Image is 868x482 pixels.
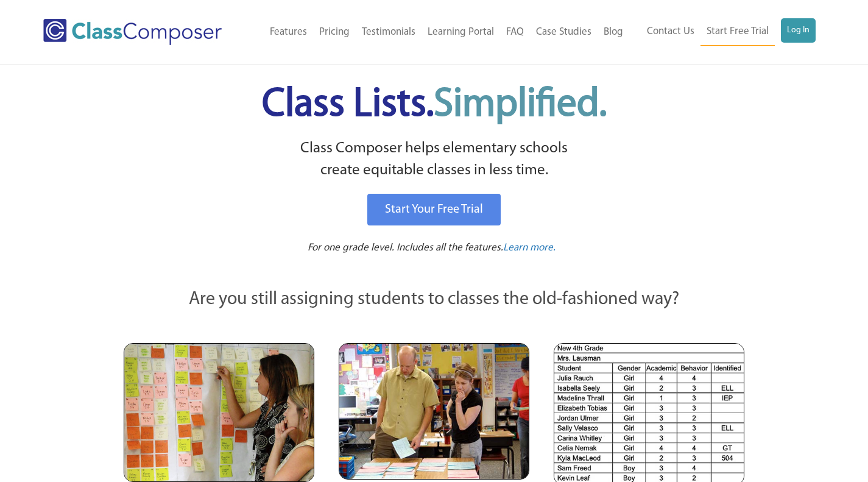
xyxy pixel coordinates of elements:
[641,18,700,45] a: Contact Us
[434,85,607,125] span: Simplified.
[503,243,556,253] span: Learn more.
[367,194,501,225] a: Start Your Free Trial
[356,19,422,46] a: Testimonials
[43,19,222,45] img: Class Composer
[385,204,483,216] span: Start Your Free Trial
[124,286,745,313] p: Are you still assigning students to classes the old-fashioned way?
[262,85,607,125] span: Class Lists.
[124,343,314,482] img: Teachers Looking at Sticky Notes
[629,18,816,46] nav: Header Menu
[422,19,500,46] a: Learning Portal
[530,19,598,46] a: Case Studies
[248,19,629,46] nav: Header Menu
[503,241,556,256] a: Learn more.
[308,243,503,253] span: For one grade level. Includes all the features.
[122,138,747,182] p: Class Composer helps elementary schools create equitable classes in less time.
[598,19,629,46] a: Blog
[264,19,313,46] a: Features
[781,18,816,43] a: Log In
[339,343,529,479] img: Blue and Pink Paper Cards
[500,19,530,46] a: FAQ
[700,18,775,46] a: Start Free Trial
[313,19,356,46] a: Pricing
